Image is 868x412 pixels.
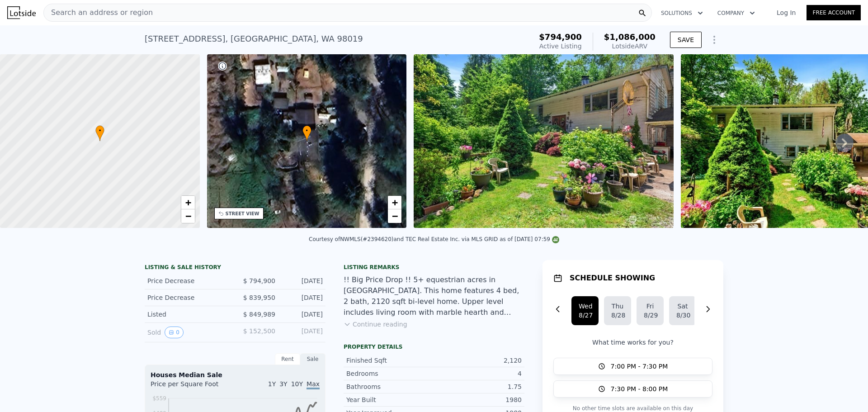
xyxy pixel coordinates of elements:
span: 3Y [279,380,287,388]
button: 7:30 PM - 8:00 PM [553,380,712,398]
div: Rent [275,353,300,365]
span: + [185,197,191,208]
div: Property details [344,343,524,350]
a: Zoom in [181,196,195,209]
button: Solutions [654,5,710,21]
a: Free Account [807,5,861,20]
div: 8/30 [676,311,689,320]
button: Show Options [705,31,723,49]
div: Sat [676,302,689,311]
div: [DATE] [283,276,323,285]
span: $1,086,000 [604,32,656,42]
div: Bathrooms [346,382,434,391]
div: 4 [434,369,522,378]
a: Zoom in [388,196,401,209]
div: Listed [147,310,228,319]
div: STREET VIEW [226,210,259,217]
button: Fri8/29 [637,296,664,325]
a: Log In [766,8,807,17]
div: Wed [579,302,591,311]
div: Listing remarks [344,264,524,271]
span: $ 839,950 [243,294,275,301]
div: Houses Median Sale [151,370,320,379]
div: Finished Sqft [346,356,434,365]
div: 2,120 [434,356,522,365]
div: Fri [644,302,656,311]
div: • [302,125,311,141]
div: [STREET_ADDRESS] , [GEOGRAPHIC_DATA] , WA 98019 [145,33,363,45]
div: • [95,125,104,141]
a: Zoom out [181,209,195,223]
button: SAVE [670,32,702,48]
div: Courtesy of NWMLS (#2394620) and TEC Real Estate Inc. via MLS GRID as of [DATE] 07:59 [309,236,559,242]
div: Lotside ARV [604,42,656,51]
button: View historical data [165,327,184,338]
tspan: $559 [152,395,166,402]
div: Thu [611,302,624,311]
span: • [302,127,311,135]
div: !! Big Price Drop !! 5+ equestrian acres in [GEOGRAPHIC_DATA]. This home features 4 bed, 2 bath, ... [344,275,524,318]
span: − [185,210,191,222]
div: Price Decrease [147,276,228,285]
span: − [392,210,398,222]
span: $ 794,900 [243,277,275,284]
span: 1Y [268,380,276,388]
span: 7:00 PM - 7:30 PM [611,362,668,371]
button: Company [710,5,762,21]
span: Search an address or region [44,7,153,18]
button: Continue reading [344,320,407,329]
div: 1980 [434,395,522,404]
div: 8/29 [644,311,656,320]
div: LISTING & SALE HISTORY [145,264,325,273]
div: 8/28 [611,311,624,320]
a: Zoom out [388,209,401,223]
span: $ 152,500 [243,327,275,335]
span: 7:30 PM - 8:00 PM [611,384,668,393]
div: Bedrooms [346,369,434,378]
button: 7:00 PM - 7:30 PM [553,358,712,375]
div: Sold [147,327,228,338]
span: Active Listing [539,43,582,50]
div: Year Built [346,395,434,404]
div: 1.75 [434,382,522,391]
span: $ 849,989 [243,311,275,318]
img: Lotside [7,6,36,19]
div: Price Decrease [147,293,228,302]
div: [DATE] [283,310,323,319]
button: Thu8/28 [604,296,631,325]
span: • [95,127,104,135]
span: 10Y [291,380,303,388]
span: + [392,197,398,208]
h1: SCHEDULE SHOWING [570,273,655,284]
div: Sale [300,353,325,365]
button: Wed8/27 [571,296,599,325]
span: Max [307,380,320,389]
img: NWMLS Logo [552,236,559,243]
div: Price per Square Foot [151,379,235,394]
img: Sale: 149635741 Parcel: 98388123 [414,54,674,228]
div: [DATE] [283,293,323,302]
span: $794,900 [539,32,582,42]
div: [DATE] [283,327,323,338]
div: 8/27 [579,311,591,320]
button: Sat8/30 [669,296,696,325]
p: What time works for you? [553,338,712,347]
